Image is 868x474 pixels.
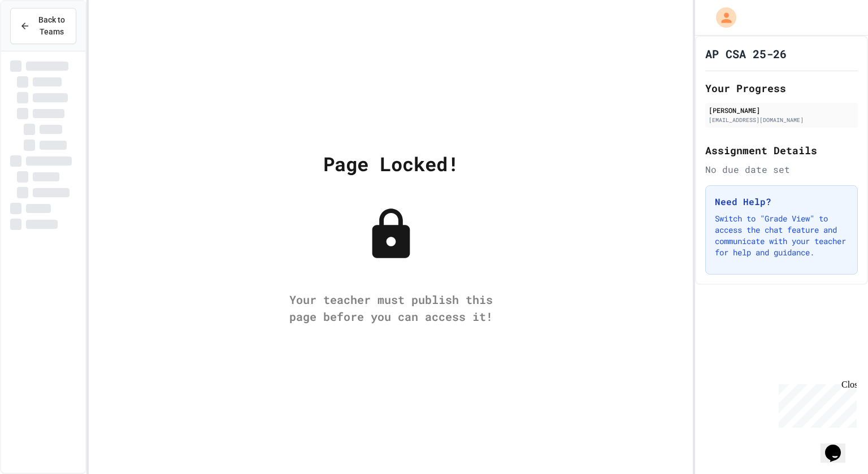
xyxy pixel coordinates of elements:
div: No due date set [705,163,858,176]
h1: AP CSA 25-26 [705,46,787,62]
div: Page Locked! [323,149,459,178]
p: Switch to "Grade View" to access the chat feature and communicate with your teacher for help and ... [715,213,848,258]
span: Back to Teams [37,14,67,38]
iframe: chat widget [821,429,857,463]
iframe: chat widget [774,380,857,428]
div: [PERSON_NAME] [709,105,854,115]
h3: Need Help? [715,195,848,208]
div: Your teacher must publish this page before you can access it! [278,291,504,325]
div: Chat with us now!Close [5,5,78,72]
h2: Assignment Details [705,142,858,158]
div: [EMAIL_ADDRESS][DOMAIN_NAME] [709,116,854,124]
h2: Your Progress [705,80,858,96]
div: My Account [704,5,739,31]
button: Back to Teams [10,8,76,44]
